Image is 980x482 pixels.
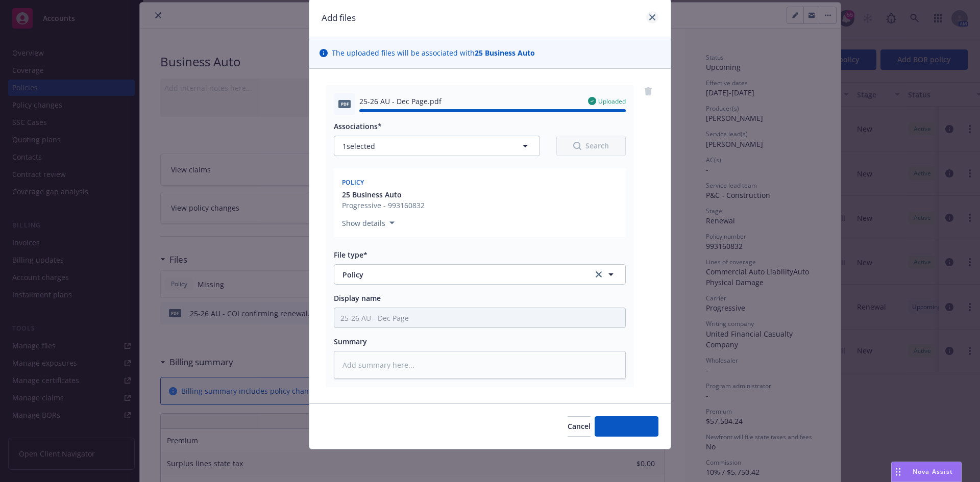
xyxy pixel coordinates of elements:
button: Policyclear selection [334,264,626,285]
span: Policy [342,269,579,280]
a: clear selection [593,268,605,281]
button: Nova Assist [891,462,962,482]
span: Summary [334,337,367,346]
input: Add display name here... [334,308,625,327]
span: Nova Assist [913,467,953,476]
span: Display name [334,293,381,303]
div: Drag to move [892,462,904,481]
